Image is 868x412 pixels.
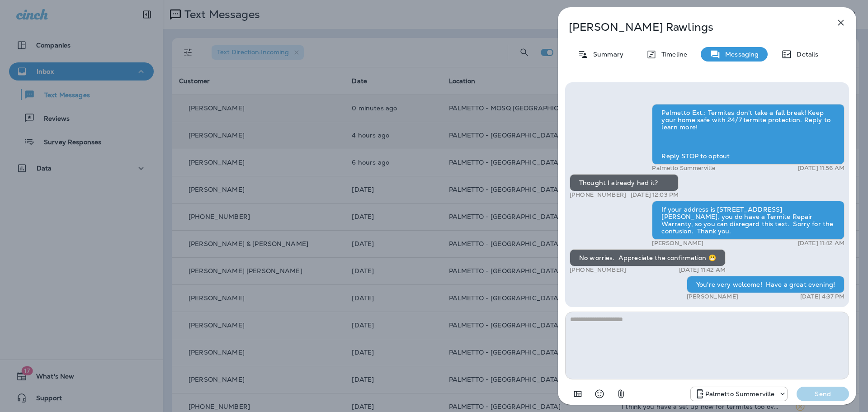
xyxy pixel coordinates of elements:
p: Details [792,51,818,58]
p: Messaging [721,51,759,58]
p: [DATE] 11:42 AM [798,240,844,247]
p: [PHONE_NUMBER] [570,266,626,274]
p: [DATE] 11:42 AM [679,266,726,274]
p: [DATE] 4:37 PM [800,293,844,300]
p: [PHONE_NUMBER] [570,191,626,199]
p: Palmetto Summerville [705,390,775,398]
div: If your address is [STREET_ADDRESS][PERSON_NAME], you do have a Termite Repair Warranty, so you c... [652,201,844,240]
button: Select an emoji [590,385,609,403]
p: Timeline [657,51,687,58]
div: No worries. Appreciate the confirmation 😬 [570,249,726,266]
div: Thought I already had it? [570,174,679,191]
p: [PERSON_NAME] [652,240,703,247]
p: [PERSON_NAME] Rawlings [569,21,816,33]
div: Palmetto Ext.: Termites don't take a fall break! Keep your home safe with 24/7 termite protection... [652,104,844,165]
p: Palmetto Summerville [652,165,715,172]
p: [PERSON_NAME] [687,293,738,300]
p: [DATE] 11:56 AM [798,165,844,172]
div: +1 (843) 594-2691 [691,388,788,399]
button: Add in a premade template [569,385,587,403]
div: You're very welcome! Have a great evening! [687,276,844,293]
p: [DATE] 12:03 PM [631,191,679,199]
p: Summary [589,51,623,58]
